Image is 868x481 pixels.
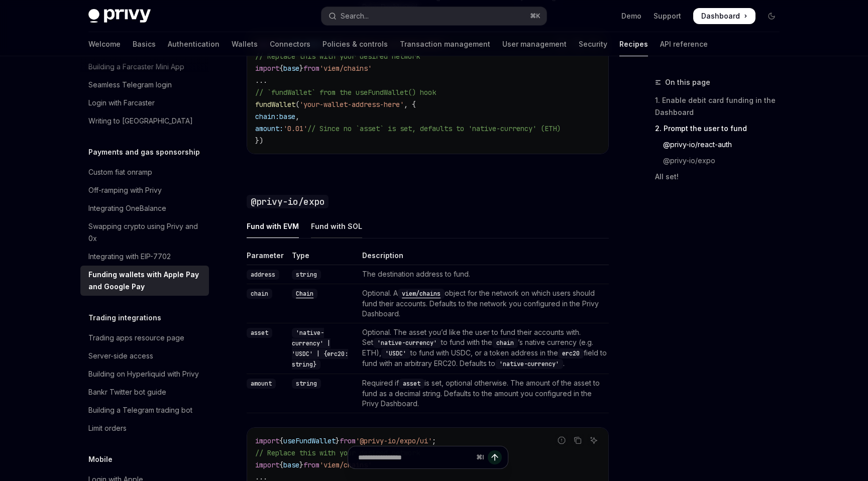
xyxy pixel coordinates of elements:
[88,332,184,344] div: Trading apps resource page
[319,64,372,73] span: 'viem/chains'
[88,32,121,56] a: Welcome
[247,289,272,299] code: chain
[502,32,567,56] a: User management
[373,338,441,348] code: 'native-currency'
[341,10,369,22] div: Search...
[530,12,540,20] span: ⌘ K
[292,379,321,389] code: string
[579,32,607,56] a: Security
[232,32,258,56] a: Wallets
[88,350,153,362] div: Server-side access
[283,436,336,445] span: useFundWallet
[660,32,708,56] a: API reference
[80,94,209,112] a: Login with Farcaster
[358,251,609,265] th: Description
[432,436,436,445] span: ;
[88,202,166,214] div: Integrating OneBalance
[247,328,272,338] code: asset
[358,446,472,468] input: Ask a question...
[303,64,319,73] span: from
[88,166,152,178] div: Custom fiat onramp
[88,220,203,245] div: Swapping crypto using Privy and 0x
[404,100,416,109] span: , {
[399,379,424,389] code: asset
[247,195,329,208] code: @privy-io/expo
[80,365,209,383] a: Building on Hyperliquid with Privy
[398,289,445,297] a: viem/chains
[321,7,547,25] button: Open search
[358,284,609,323] td: Optional. A object for the network on which users should fund their accounts. Defaults to the net...
[571,434,584,447] button: Copy the contents from the code block
[88,9,151,23] img: dark logo
[80,401,209,419] a: Building a Telegram trading bot
[88,79,172,91] div: Seamless Telegram login
[358,265,609,284] td: The destination address to fund.
[80,383,209,401] a: Bankr Twitter bot guide
[88,386,166,398] div: Bankr Twitter bot guide
[80,199,209,217] a: Integrating OneBalance
[80,329,209,347] a: Trading apps resource page
[764,8,780,24] button: Toggle dark mode
[247,270,279,280] code: address
[80,266,209,296] a: Funding wallets with Apple Pay and Google Pay
[619,32,648,56] a: Recipes
[80,347,209,365] a: Server-side access
[88,251,171,263] div: Integrating with EIP-7702
[654,11,681,21] a: Support
[88,115,193,127] div: Writing to [GEOGRAPHIC_DATA]
[255,76,267,85] span: ...
[336,436,340,445] span: }
[558,348,584,358] code: erc20
[400,32,490,56] a: Transaction management
[381,348,410,358] code: 'USDC'
[80,112,209,130] a: Writing to [GEOGRAPHIC_DATA]
[247,214,299,238] div: Fund with EVM
[488,450,502,464] button: Send message
[255,64,279,73] span: import
[88,312,161,324] h5: Trading integrations
[270,32,310,56] a: Connectors
[88,97,155,109] div: Login with Farcaster
[340,436,356,445] span: from
[279,436,283,445] span: {
[292,289,317,299] code: Chain
[80,419,209,437] a: Limit orders
[88,404,192,416] div: Building a Telegram trading bot
[88,368,199,380] div: Building on Hyperliquid with Privy
[655,137,788,153] a: @privy-io/react-auth
[356,436,432,445] span: '@privy-io/expo/ui'
[307,124,561,133] span: // Since no `asset` is set, defaults to 'native-currency' (ETH)
[133,32,156,56] a: Basics
[88,269,203,293] div: Funding wallets with Apple Pay and Google Pay
[299,100,404,109] span: 'your-wallet-address-here'
[80,181,209,199] a: Off-ramping with Privy
[279,64,283,73] span: {
[621,11,641,21] a: Demo
[665,76,710,88] span: On this page
[255,124,283,133] span: amount:
[80,76,209,94] a: Seamless Telegram login
[80,217,209,248] a: Swapping crypto using Privy and 0x
[495,359,563,369] code: 'native-currency'
[292,289,317,297] a: Chain
[88,453,113,465] h5: Mobile
[80,163,209,181] a: Custom fiat onramp
[247,379,276,389] code: amount
[255,136,263,145] span: })
[655,92,788,121] a: 1. Enable debit card funding in the Dashboard
[358,323,609,374] td: Optional. The asset you’d like the user to fund their accounts with. Set to fund with the ’s nati...
[255,100,295,109] span: fundWallet
[295,100,299,109] span: (
[655,121,788,137] a: 2. Prompt the user to fund
[255,112,279,121] span: chain:
[292,270,321,280] code: string
[247,251,288,265] th: Parameter
[288,251,358,265] th: Type
[88,146,200,158] h5: Payments and gas sponsorship
[655,169,788,185] a: All set!
[398,289,445,299] code: viem/chains
[168,32,220,56] a: Authentication
[358,374,609,413] td: Required if is set, optional otherwise. The amount of the asset to fund as a decimal string. Defa...
[255,436,279,445] span: import
[292,328,348,370] code: 'native-currency' | 'USDC' | {erc20: string}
